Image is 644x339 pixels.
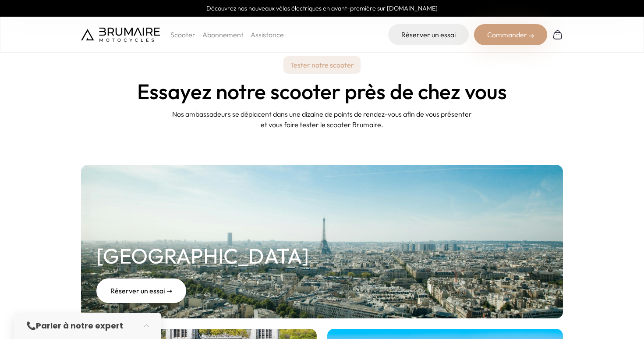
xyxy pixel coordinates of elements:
a: Assistance [251,30,284,39]
img: right-arrow-2.png [529,33,534,39]
a: [GEOGRAPHIC_DATA] Réserver un essai ➞ [81,165,563,318]
p: Scooter [170,29,195,40]
img: Panier [552,29,563,40]
h1: Essayez notre scooter près de chez vous [137,81,507,102]
p: Tester notre scooter [283,56,361,74]
a: Abonnement [202,30,244,39]
img: Brumaire Motocycles [81,28,160,42]
div: Commander [474,24,547,45]
a: Réserver un essai [388,24,469,45]
div: Réserver un essai ➞ [96,278,186,303]
h2: [GEOGRAPHIC_DATA] [96,240,309,271]
p: Nos ambassadeurs se déplacent dans une dizaine de points de rendez-vous afin de vous présenter et... [169,109,475,130]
